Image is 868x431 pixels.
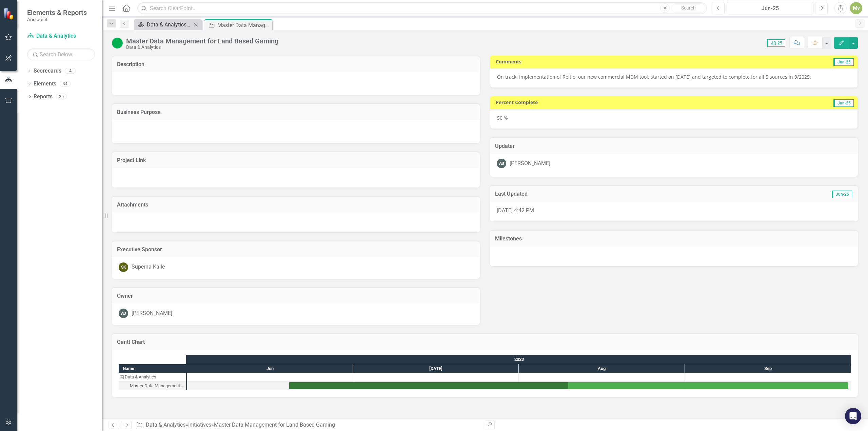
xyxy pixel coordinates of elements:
[130,381,184,390] div: Master Data Management for Land Based Gaming
[136,421,480,429] div: » »
[132,263,165,271] div: Superna Kalle
[119,373,186,381] div: Task: Data & Analytics Start date: 2023-06-19 End date: 2023-06-20
[27,48,95,60] input: Search Below...
[119,364,186,373] div: Name
[27,8,87,17] span: Elements & Reports
[146,422,185,428] a: Data & Analytics
[117,61,475,67] h3: Description
[119,373,186,381] div: Data & Analytics
[496,59,693,64] h3: Comments
[490,109,858,129] div: 50 %
[490,202,858,221] div: [DATE] 4:42 PM
[727,2,813,14] button: Jun-25
[214,422,335,428] div: Master Data Management for Land Based Gaming
[497,74,851,80] p: On track. Implementation of Reltio, our new commercial MDM tool, started on [DATE] and targeted t...
[125,373,156,381] div: Data & Analytics
[681,5,696,11] span: Search
[56,94,67,99] div: 25
[117,202,475,208] h3: Attachments
[117,293,475,299] h3: Owner
[217,21,271,30] div: Master Data Management for Land Based Gaming
[112,38,123,48] img: On Track
[519,364,685,373] div: Aug
[117,247,475,253] h3: Executive Sponsor
[850,2,862,14] button: Mv
[147,20,192,29] div: Data & Analytics Landing Page
[187,355,851,364] div: 2023
[27,32,95,40] a: Data & Analytics
[832,191,852,198] span: Jun-25
[136,20,192,29] a: Data & Analytics Landing Page
[137,2,707,14] input: Search ClearPoint...
[496,100,735,105] h3: Percent Complete
[34,67,61,75] a: Scorecards
[353,364,519,373] div: Jul
[833,99,854,107] span: Jun-25
[845,408,861,424] div: Open Intercom Messenger
[119,381,186,390] div: Master Data Management for Land Based Gaming
[188,422,211,428] a: Initiatives
[289,382,848,389] div: Task: Start date: 2023-06-19 End date: 2023-09-30
[495,143,853,149] h3: Updater
[65,68,76,74] div: 4
[671,3,705,13] button: Search
[833,58,854,66] span: Jun-25
[495,236,853,242] h3: Milestones
[34,80,56,88] a: Elements
[187,364,353,373] div: Jun
[497,159,506,168] div: AB
[132,310,172,317] div: [PERSON_NAME]
[3,8,15,20] img: ClearPoint Strategy
[126,37,278,45] div: Master Data Management for Land Based Gaming
[685,364,851,373] div: Sep
[34,93,53,101] a: Reports
[729,4,811,13] div: Jun-25
[119,262,128,272] div: SK
[495,191,712,197] h3: Last Updated
[119,309,128,318] div: AB
[117,339,853,345] h3: Gantt Chart
[126,45,278,50] div: Data & Analytics
[27,17,87,22] small: Aristocrat
[117,157,475,163] h3: Project Link
[60,81,71,87] div: 34
[510,160,550,168] div: [PERSON_NAME]
[117,109,475,115] h3: Business Purpose
[767,39,785,47] span: JQ-25
[119,381,186,390] div: Task: Start date: 2023-06-19 End date: 2023-09-30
